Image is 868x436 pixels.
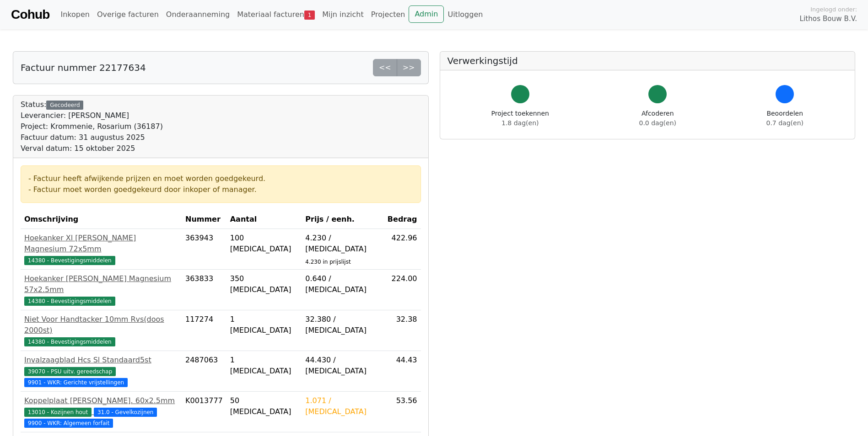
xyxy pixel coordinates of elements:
[24,337,115,346] span: 14380 - Bevestigingsmiddelen
[24,378,128,387] span: 9901 - WKR: Gerichte vrijstellingen
[233,5,318,24] a: Materiaal facturen1
[24,314,178,336] div: Niet Voor Handtacker 10mm Rvs(doos 2000st)
[57,5,93,24] a: Inkopen
[24,395,178,406] div: Koppelplaat [PERSON_NAME]. 60x2.5mm
[230,395,298,417] div: 50 [MEDICAL_DATA]
[766,119,803,127] span: 0.7 dag(en)
[24,355,178,366] div: Invalzaagblad Hcs Sl Standaard5st
[24,256,115,265] span: 14380 - Bevestigingsmiddelen
[304,11,315,20] span: 1
[24,314,178,347] a: Niet Voor Handtacker 10mm Rvs(doos 2000st)14380 - Bevestigingsmiddelen
[24,408,92,417] span: 13010 - Kozijnen hout
[305,259,350,265] sub: 4.230 in prijslijst
[21,121,163,132] div: Project: Krommenie, Rosarium (36187)
[384,210,421,229] th: Bedrag
[302,210,384,229] th: Prijs / eenh.
[24,233,178,266] a: Hoekanker Xl [PERSON_NAME] Magnesium 72x5mm14380 - Bevestigingsmiddelen
[21,132,163,143] div: Factuur datum: 31 augustus 2025
[21,62,146,73] h5: Factuur nummer 22177634
[24,367,116,376] span: 39070 - PSU uitv. gereedschap
[21,210,182,229] th: Omschrijving
[318,5,367,24] a: Mijn inzicht
[384,351,421,392] td: 44.43
[21,99,163,154] div: Status:
[800,14,857,24] span: Lithos Bouw B.V.
[230,355,298,377] div: 1 [MEDICAL_DATA]
[226,210,302,229] th: Aantal
[639,109,676,128] div: Afcoderen
[24,355,178,388] a: Invalzaagblad Hcs Sl Standaard5st39070 - PSU uitv. gereedschap 9901 - WKR: Gerichte vrijstellingen
[501,119,539,127] span: 1.8 dag(en)
[305,355,380,377] div: 44.430 / [MEDICAL_DATA]
[305,314,380,336] div: 32.380 / [MEDICAL_DATA]
[367,5,409,24] a: Projecten
[305,395,380,417] div: 1.071 / [MEDICAL_DATA]
[182,270,226,310] td: 363833
[182,392,226,432] td: K0013777
[230,233,298,255] div: 100 [MEDICAL_DATA]
[94,408,157,417] span: 31.0 - Gevelkozijnen
[182,210,226,229] th: Nummer
[28,184,413,195] div: - Factuur moet worden goedgekeurd door inkoper of manager.
[384,310,421,351] td: 32.38
[24,419,113,428] span: 9900 - WKR: Algemeen forfait
[21,110,163,121] div: Leverancier: [PERSON_NAME]
[182,351,226,392] td: 2487063
[24,273,178,295] div: Hoekanker [PERSON_NAME] Magnesium 57x2.5mm
[444,5,486,24] a: Uitloggen
[24,395,178,428] a: Koppelplaat [PERSON_NAME]. 60x2.5mm13010 - Kozijnen hout 31.0 - Gevelkozijnen 9900 - WKR: Algemee...
[21,143,163,154] div: Verval datum: 15 oktober 2025
[384,392,421,432] td: 53.56
[230,314,298,336] div: 1 [MEDICAL_DATA]
[28,173,413,184] div: - Factuur heeft afwijkende prijzen en moet worden goedgekeurd.
[639,119,676,127] span: 0.0 dag(en)
[46,101,83,110] div: Gecodeerd
[230,273,298,295] div: 350 [MEDICAL_DATA]
[182,310,226,351] td: 117274
[24,233,178,255] div: Hoekanker Xl [PERSON_NAME] Magnesium 72x5mm
[766,109,803,128] div: Beoordelen
[491,109,549,128] div: Project toekennen
[305,233,380,255] div: 4.230 / [MEDICAL_DATA]
[162,5,233,24] a: Onderaanneming
[447,55,848,66] h5: Verwerkingstijd
[11,4,49,26] a: Cohub
[24,297,115,306] span: 14380 - Bevestigingsmiddelen
[93,5,162,24] a: Overige facturen
[409,5,444,23] a: Admin
[182,229,226,270] td: 363943
[384,229,421,270] td: 422.96
[305,273,380,295] div: 0.640 / [MEDICAL_DATA]
[24,273,178,306] a: Hoekanker [PERSON_NAME] Magnesium 57x2.5mm14380 - Bevestigingsmiddelen
[810,5,857,14] span: Ingelogd onder:
[384,270,421,310] td: 224.00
